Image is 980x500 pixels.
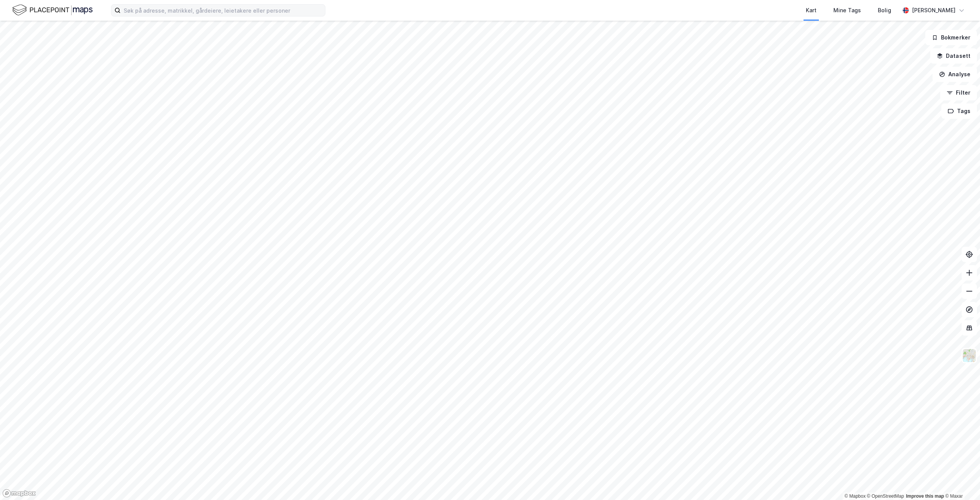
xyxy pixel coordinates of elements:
div: Mine Tags [833,6,861,15]
a: OpenStreetMap [867,493,904,499]
a: Mapbox [844,493,866,499]
button: Datasett [930,48,977,64]
button: Bokmerker [925,30,977,45]
img: logo.f888ab2527a4732fd821a326f86c7f29.svg [12,3,93,17]
div: [PERSON_NAME] [912,6,955,15]
button: Tags [941,103,977,119]
input: Søk på adresse, matrikkel, gårdeiere, leietakere eller personer [121,5,325,16]
div: Kart [806,6,817,15]
img: Z [962,348,977,363]
div: Bolig [878,6,891,15]
button: Filter [940,85,977,100]
iframe: Chat Widget [942,463,980,500]
a: Improve this map [906,493,944,499]
a: Mapbox homepage [2,489,36,498]
div: Kontrollprogram for chat [942,463,980,500]
button: Analyse [933,67,977,82]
